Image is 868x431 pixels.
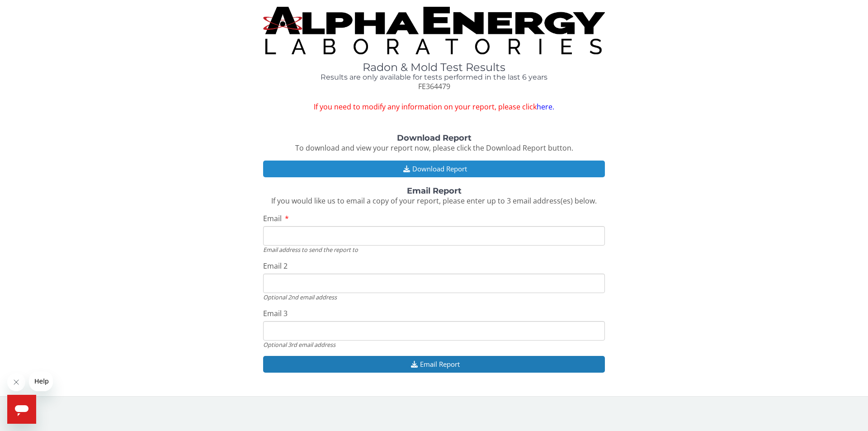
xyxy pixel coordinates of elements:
a: here. [537,102,554,112]
span: If you need to modify any information on your report, please click [263,102,605,112]
strong: Download Report [397,133,472,143]
h1: Radon & Mold Test Results [263,62,605,73]
iframe: Button to launch messaging window [7,395,36,424]
iframe: Message from company [29,371,53,391]
div: Email address to send the report to [263,246,605,254]
h4: Results are only available for tests performed in the last 6 years [263,73,605,81]
button: Email Report [263,356,605,373]
img: TightCrop.jpg [263,7,605,54]
span: Email 3 [263,308,288,318]
div: Optional 3rd email address [263,341,605,349]
span: To download and view your report now, please click the Download Report button. [295,143,573,153]
strong: Email Report [407,186,462,196]
span: Email [263,213,282,223]
span: Email 2 [263,261,288,271]
span: If you would like us to email a copy of your report, please enter up to 3 email address(es) below. [271,196,597,206]
button: Download Report [263,161,605,177]
iframe: Close message [7,373,25,391]
span: FE364479 [418,81,450,91]
div: Optional 2nd email address [263,293,605,301]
